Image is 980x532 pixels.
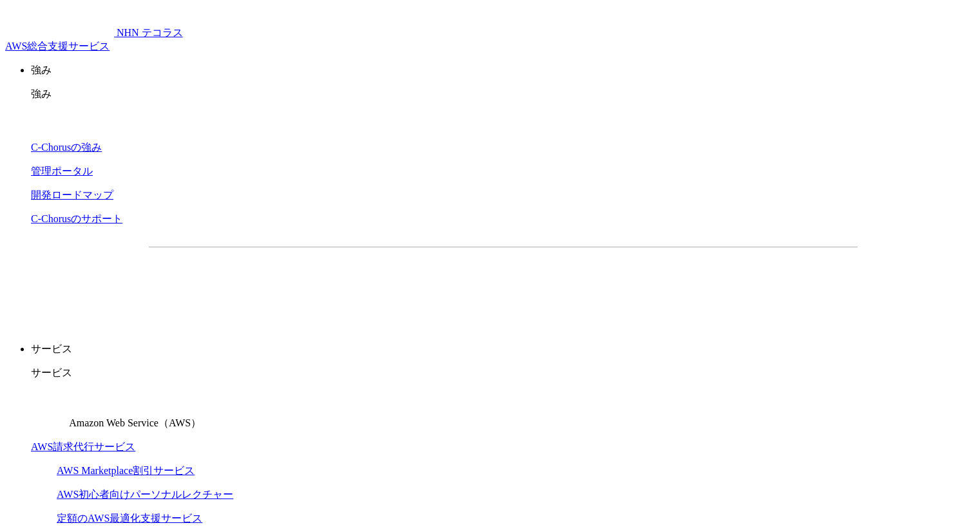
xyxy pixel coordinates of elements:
a: C-Chorusの強み [31,142,102,153]
a: 資料を請求する [289,268,497,300]
p: サービス [31,366,975,380]
a: C-Chorusのサポート [31,213,122,224]
p: 強み [31,88,975,101]
p: 強み [31,64,975,77]
a: AWS請求代行サービス [31,441,135,452]
a: AWS初心者向けパーソナルレクチャー [57,489,233,500]
a: 定額のAWS最適化支援サービス [57,513,202,524]
a: まずは相談する [510,268,717,300]
img: AWS総合支援サービス C-Chorus [5,5,114,36]
a: 管理ポータル [31,166,93,176]
p: サービス [31,343,975,356]
span: Amazon Web Service（AWS） [69,417,201,428]
a: 開発ロードマップ [31,189,113,200]
img: Amazon Web Service（AWS） [31,390,67,426]
a: AWS Marketplace割引サービス [57,465,195,476]
a: AWS総合支援サービス C-Chorus NHN テコラスAWS総合支援サービス [5,27,183,52]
